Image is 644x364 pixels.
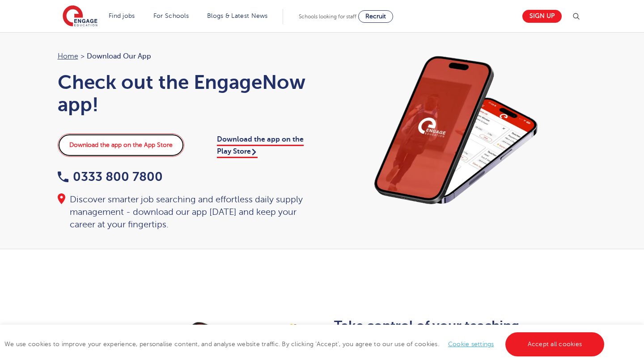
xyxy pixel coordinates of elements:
[217,135,304,158] a: Download the app on the Play Store
[334,318,519,364] b: Take control of your teaching career with the EngageNow app
[63,5,97,28] img: Engage Education
[299,13,356,20] span: Schools looking for staff
[58,50,314,62] nav: breadcrumb
[153,13,189,19] a: For Schools
[365,13,386,20] span: Recruit
[4,341,606,347] span: We use cookies to improve your experience, personalise content, and analyse website traffic. By c...
[505,332,605,356] a: Accept all cookies
[58,170,163,184] a: 0333 800 7800
[80,52,85,60] span: >
[58,71,314,116] h1: Check out the EngageNow app!
[87,50,151,62] span: Download our app
[448,341,494,347] a: Cookie settings
[58,52,78,60] a: Home
[58,134,184,157] a: Download the app on the App Store
[58,193,314,231] div: Discover smarter job searching and effortless daily supply management - download our app [DATE] a...
[358,10,393,23] a: Recruit
[522,10,562,23] a: Sign up
[207,13,268,19] a: Blogs & Latest News
[109,13,135,19] a: Find jobs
